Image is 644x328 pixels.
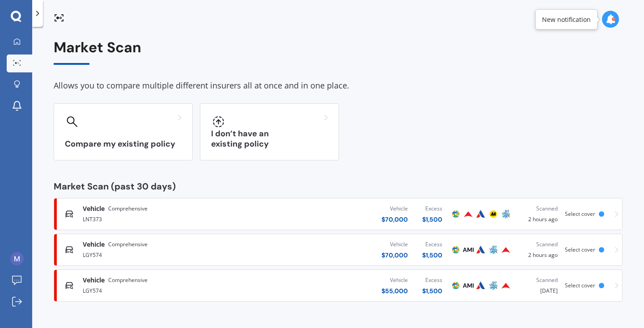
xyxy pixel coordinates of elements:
img: Provident [463,209,474,219]
h3: I don’t have an existing policy [211,129,328,149]
span: Select cover [565,246,595,253]
a: VehicleComprehensiveLNT373Vehicle$70,000Excess$1,500ProtectaProvidentAutosureAAAMPScanned2 hours ... [54,198,623,230]
div: Vehicle [381,276,408,285]
span: Comprehensive [108,240,148,249]
div: $ 1,500 [422,215,442,224]
div: LGY574 [83,249,257,260]
span: Comprehensive [108,276,148,285]
h3: Compare my existing policy [65,139,182,149]
div: Vehicle [381,204,408,213]
img: Provident [500,244,511,255]
span: Select cover [565,210,595,218]
div: Market Scan [54,39,623,65]
img: Autosure [475,244,486,255]
div: $ 70,000 [381,251,408,260]
span: Vehicle [83,240,105,249]
div: $ 70,000 [381,215,408,224]
div: LNT373 [83,213,257,224]
img: AMP [500,209,511,219]
img: Protecta [450,280,461,291]
div: Scanned [519,240,558,249]
div: Excess [422,276,442,285]
img: Protecta [450,209,461,219]
div: Vehicle [381,240,408,249]
div: 2 hours ago [519,204,558,224]
div: New notification [542,15,591,24]
div: $ 1,500 [422,251,442,260]
img: Protecta [450,244,461,255]
a: VehicleComprehensiveLGY574Vehicle$55,000Excess$1,500ProtectaAMIAutosureAMPProvidentScanned[DATE]S... [54,269,623,302]
img: AMI [463,280,474,291]
span: Vehicle [83,276,105,285]
div: [DATE] [519,276,558,295]
div: LGY574 [83,285,257,295]
a: VehicleComprehensiveLGY574Vehicle$70,000Excess$1,500ProtectaAMIAutosureAMPProvidentScanned2 hours... [54,234,623,266]
img: AMI [463,244,474,255]
div: Excess [422,240,442,249]
div: 2 hours ago [519,240,558,260]
img: ACg8ocL76dno9xf_u2i6zzumgQmNVPxwnjFdeyCUnBfaAmh_VGsAKpw=s96-c [10,252,24,265]
img: AMP [488,244,499,255]
div: Excess [422,204,442,213]
img: Autosure [475,209,486,219]
div: Scanned [519,204,558,213]
span: Select cover [565,282,595,289]
div: Market Scan (past 30 days) [54,182,623,191]
div: $ 1,500 [422,286,442,295]
span: Comprehensive [108,204,148,213]
img: Autosure [475,280,486,291]
img: Provident [500,280,511,291]
img: AA [488,209,499,219]
div: Scanned [519,276,558,285]
img: AMP [488,280,499,291]
div: $ 55,000 [381,286,408,295]
div: Allows you to compare multiple different insurers all at once and in one place. [54,79,623,93]
span: Vehicle [83,204,105,213]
